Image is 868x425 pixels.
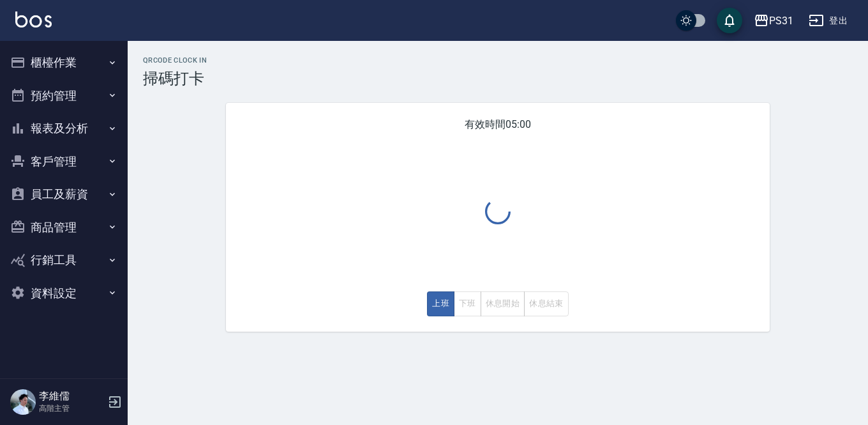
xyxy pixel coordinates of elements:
h5: 李維儒 [39,390,104,403]
button: save [717,8,742,33]
h2: QRcode Clock In [143,56,853,65]
button: 預約管理 [5,79,123,112]
button: 櫃檯作業 [5,46,123,79]
h3: 掃碼打卡 [143,70,853,88]
button: 報表及分析 [5,112,123,145]
div: PS31 [769,13,793,29]
button: 資料設定 [5,277,123,310]
button: 行銷工具 [5,243,123,277]
img: Logo [15,12,52,27]
div: 有效時間 05:00 [226,103,770,332]
button: 客戶管理 [5,145,123,178]
button: PS31 [749,8,798,34]
button: 商品管理 [5,211,123,244]
img: Person [10,389,36,415]
button: 員工及薪資 [5,178,123,211]
button: 登出 [804,9,853,33]
p: 高階主管 [39,403,104,414]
